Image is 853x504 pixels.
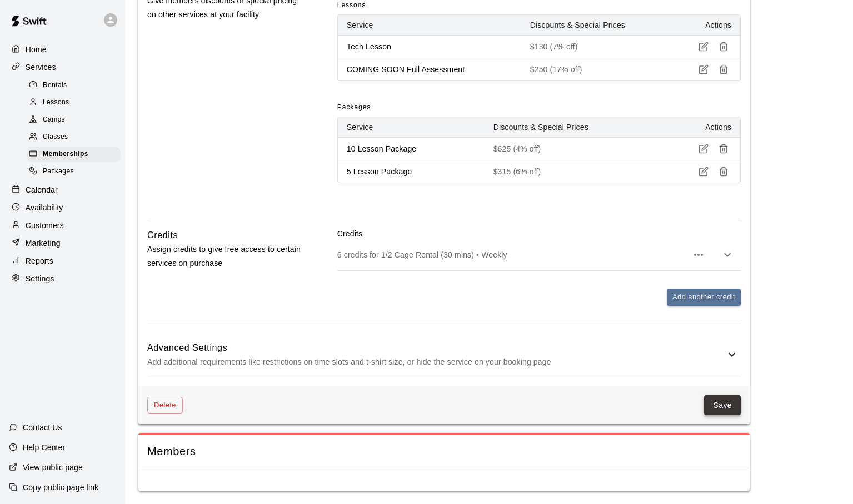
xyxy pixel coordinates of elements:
span: Packages [43,166,74,177]
div: Camps [27,112,121,128]
a: Lessons [27,94,125,111]
p: Marketing [26,238,61,249]
h6: Advanced Settings [147,341,725,355]
span: Lessons [43,97,69,108]
a: Calendar [9,182,116,198]
a: Marketing [9,235,116,251]
p: 10 Lesson Package [347,143,476,154]
a: Camps [27,112,125,129]
span: Rentals [43,80,67,91]
a: Packages [27,163,125,180]
a: Services [9,59,116,75]
span: Classes [43,132,68,143]
span: Packages [337,99,371,117]
p: Tech Lesson [347,41,512,52]
span: Camps [43,114,65,125]
th: Actions [674,15,740,36]
p: View public page [23,462,83,473]
a: Rentals [27,77,125,94]
a: Settings [9,270,116,287]
p: Reports [26,255,53,266]
p: $315 (6% off) [493,166,665,177]
button: Save [704,395,741,416]
p: 6 credits for 1/2 Cage Rental (30 mins) • Weekly [337,249,687,260]
th: Service [338,15,521,36]
p: Home [26,44,47,55]
p: Credits [337,228,741,239]
p: Calendar [26,184,58,195]
p: COMING SOON Full Assessment [347,64,512,75]
p: Settings [26,273,54,284]
button: Add another credit [667,289,741,306]
a: Memberships [27,146,125,163]
div: Packages [27,164,121,179]
th: Discounts & Special Prices [485,117,674,138]
span: Members [147,444,741,459]
p: Assign credits to give free access to certain services on purchase [147,243,302,270]
a: Reports [9,253,116,269]
div: Advanced SettingsAdd additional requirements like restrictions on time slots and t-shirt size, or... [147,333,741,377]
p: $130 (7% off) [530,41,665,52]
th: Service [338,117,485,138]
p: $250 (17% off) [530,64,665,75]
p: Services [26,62,56,73]
p: $625 (4% off) [493,143,665,154]
a: Home [9,41,116,58]
div: 6 credits for 1/2 Cage Rental (30 mins) • Weekly [337,239,741,270]
div: Lessons [27,95,121,110]
a: Availability [9,199,116,216]
div: Classes [27,129,121,145]
p: Customers [26,220,64,231]
th: Discounts & Special Prices [521,15,674,36]
th: Actions [674,117,740,138]
div: Memberships [27,147,121,162]
button: Delete [147,397,183,414]
span: Memberships [43,149,88,160]
p: Copy public page link [23,482,98,493]
p: Help Center [23,442,65,453]
a: Classes [27,129,125,146]
h6: Credits [147,228,178,243]
div: Rentals [27,78,121,93]
p: Availability [26,202,63,213]
p: Contact Us [23,422,62,433]
p: 5 Lesson Package [347,166,476,177]
a: Customers [9,217,116,234]
p: Add additional requirements like restrictions on time slots and t-shirt size, or hide the service... [147,355,725,369]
